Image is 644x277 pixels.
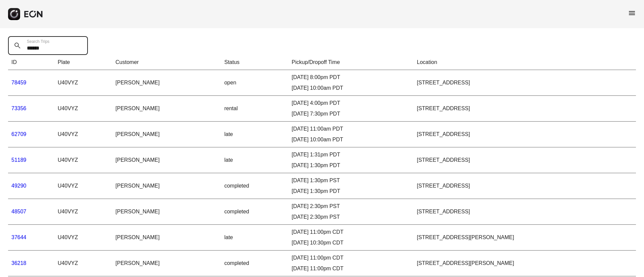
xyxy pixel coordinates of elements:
th: Customer [112,55,221,70]
label: Search Trips [27,39,49,44]
td: [STREET_ADDRESS] [414,199,636,225]
div: [DATE] 2:30pm PST [292,202,410,210]
td: U40VYZ [54,251,112,276]
td: U40VYZ [54,70,112,96]
a: 51189 [11,157,26,163]
td: [STREET_ADDRESS] [414,70,636,96]
td: [PERSON_NAME] [112,251,221,276]
td: late [221,122,288,147]
div: [DATE] 11:00am PDT [292,125,410,133]
th: Pickup/Dropoff Time [288,55,414,70]
div: [DATE] 10:00am PDT [292,136,410,144]
div: [DATE] 1:30pm PDT [292,161,410,169]
td: [STREET_ADDRESS][PERSON_NAME] [414,225,636,251]
td: U40VYZ [54,122,112,147]
th: Status [221,55,288,70]
td: [STREET_ADDRESS] [414,122,636,147]
div: [DATE] 4:00pm PDT [292,99,410,107]
td: U40VYZ [54,173,112,199]
td: late [221,147,288,173]
td: [PERSON_NAME] [112,147,221,173]
td: rental [221,96,288,122]
td: [PERSON_NAME] [112,96,221,122]
div: [DATE] 2:30pm PST [292,213,410,221]
a: 78459 [11,80,26,85]
td: U40VYZ [54,199,112,225]
th: Location [414,55,636,70]
div: [DATE] 11:00pm CDT [292,254,410,262]
div: [DATE] 7:30pm PDT [292,110,410,118]
td: [STREET_ADDRESS] [414,96,636,122]
td: late [221,225,288,251]
td: completed [221,173,288,199]
td: [PERSON_NAME] [112,199,221,225]
td: [PERSON_NAME] [112,225,221,251]
td: [PERSON_NAME] [112,70,221,96]
a: 37644 [11,234,26,240]
span: menu [628,9,636,17]
a: 36218 [11,260,26,266]
td: [PERSON_NAME] [112,122,221,147]
div: [DATE] 11:00pm CDT [292,228,410,236]
div: [DATE] 10:00am PDT [292,84,410,92]
td: [STREET_ADDRESS][PERSON_NAME] [414,251,636,276]
td: [PERSON_NAME] [112,173,221,199]
div: [DATE] 8:00pm PDT [292,73,410,81]
td: completed [221,251,288,276]
th: ID [8,55,54,70]
td: U40VYZ [54,96,112,122]
td: open [221,70,288,96]
td: U40VYZ [54,147,112,173]
a: 49290 [11,183,26,189]
td: U40VYZ [54,225,112,251]
a: 48507 [11,209,26,214]
div: [DATE] 1:30pm PDT [292,187,410,195]
a: 73356 [11,106,26,111]
td: [STREET_ADDRESS] [414,173,636,199]
a: 62709 [11,131,26,137]
th: Plate [54,55,112,70]
div: [DATE] 10:30pm CDT [292,239,410,247]
td: completed [221,199,288,225]
div: [DATE] 11:00pm CDT [292,265,410,273]
td: [STREET_ADDRESS] [414,147,636,173]
div: [DATE] 1:31pm PDT [292,151,410,159]
div: [DATE] 1:30pm PST [292,177,410,185]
